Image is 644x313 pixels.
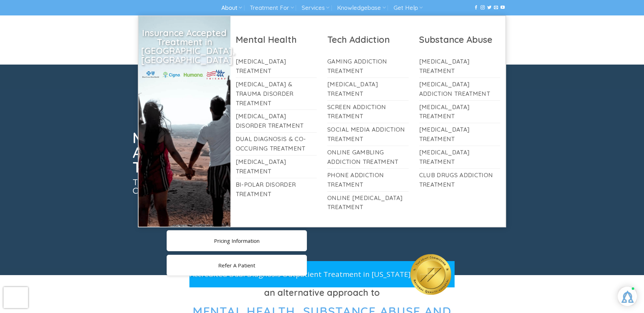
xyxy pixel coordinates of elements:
[394,1,423,14] a: Get Help
[419,123,501,146] a: [MEDICAL_DATA] Treatment
[236,34,317,45] h2: Mental Health
[236,178,317,201] a: Bi-Polar Disorder Treatment
[221,1,242,14] a: About
[236,155,317,178] a: [MEDICAL_DATA] Treatment
[494,5,498,10] a: Send us an email
[236,133,317,155] a: Dual Diagnosis & Co-Occuring Treatment
[327,78,409,100] a: [MEDICAL_DATA] Treatment
[236,110,317,132] a: [MEDICAL_DATA] Disorder Treatment
[250,1,294,14] a: Treatment For
[327,169,409,191] a: Phone Addiction Treatment
[419,55,501,78] a: [MEDICAL_DATA] Treatment
[327,55,409,78] a: Gaming Addiction Treatment
[302,1,329,14] a: Services
[419,169,501,191] a: Club Drugs Addiction Treatment
[327,34,409,45] h2: Tech Addiction
[133,178,341,195] h3: The Country’s Best Program Specializing in the Complex Issues of the Digital Age
[327,146,409,168] a: Online Gambling Addiction Treatment
[236,55,317,78] a: [MEDICAL_DATA] Treatment
[327,123,409,146] a: Social Media Addiction Treatment
[419,34,501,45] h2: Substance Abuse
[419,101,501,123] a: [MEDICAL_DATA] Treatment
[487,5,491,10] a: Follow on Twitter
[419,78,501,100] a: [MEDICAL_DATA] Addiction Treatment
[327,192,409,214] a: Online [MEDICAL_DATA] Treatment
[141,28,228,64] h2: Insurance Accepted Treatment in [GEOGRAPHIC_DATA], [GEOGRAPHIC_DATA]
[337,1,385,14] a: Knowledgebase
[474,5,478,10] a: Follow on Facebook
[138,286,506,300] h3: an alternative approach to
[481,5,485,10] a: Follow on Instagram
[419,146,501,168] a: [MEDICAL_DATA] Treatment
[501,5,505,10] a: Follow on YouTube
[327,101,409,123] a: Screen Addiction Treatment
[236,78,317,110] a: [MEDICAL_DATA] & Trauma Disorder Treatment
[133,131,341,175] h1: Mental Health, Substance Abuse, and [MEDICAL_DATA] Treatment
